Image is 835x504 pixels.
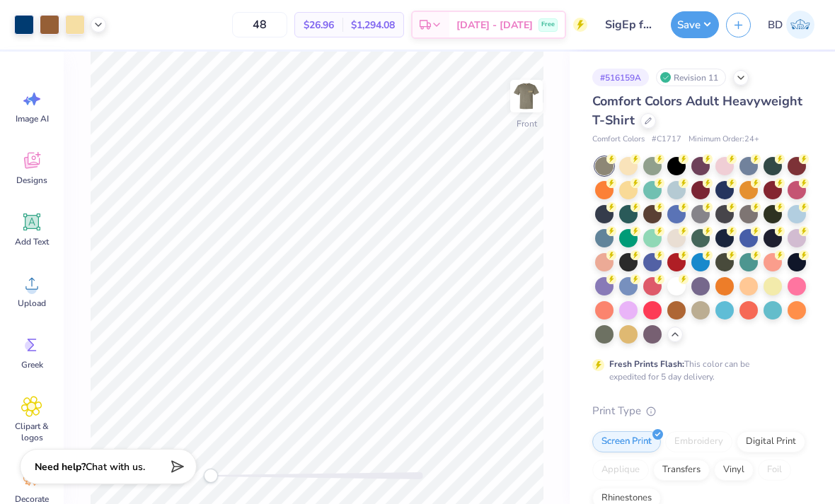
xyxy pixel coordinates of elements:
[35,460,86,474] strong: Need help?
[609,358,783,383] div: This color can be expedited for 5 day delivery.
[652,134,681,146] span: # C1717
[592,69,649,86] div: # 516159A
[609,358,684,370] strong: Fresh Prints Flash:
[768,17,783,33] span: BD
[18,298,46,309] span: Upload
[304,18,334,33] span: $26.96
[714,459,754,481] div: Vinyl
[512,82,541,110] img: Front
[456,18,533,33] span: [DATE] - [DATE]
[351,18,395,33] span: $1,294.08
[758,459,791,481] div: Foil
[592,431,661,452] div: Screen Print
[761,11,821,39] a: BD
[16,113,49,124] span: Image AI
[592,459,649,481] div: Applique
[689,134,759,146] span: Minimum Order: 24 +
[671,11,719,38] button: Save
[8,421,55,443] span: Clipart & logos
[665,431,732,452] div: Embroidery
[232,12,287,37] input: – –
[16,175,47,186] span: Designs
[204,469,218,483] div: Accessibility label
[592,134,645,146] span: Comfort Colors
[653,459,710,481] div: Transfers
[86,460,145,474] span: Chat with us.
[541,20,555,30] span: Free
[592,93,802,129] span: Comfort Colors Adult Heavyweight T-Shirt
[594,11,664,39] input: Untitled Design
[786,11,814,39] img: Bella Dimaculangan
[21,359,43,370] span: Greek
[592,403,807,419] div: Print Type
[517,117,537,130] div: Front
[656,69,726,86] div: Revision 11
[15,236,49,247] span: Add Text
[737,431,805,452] div: Digital Print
